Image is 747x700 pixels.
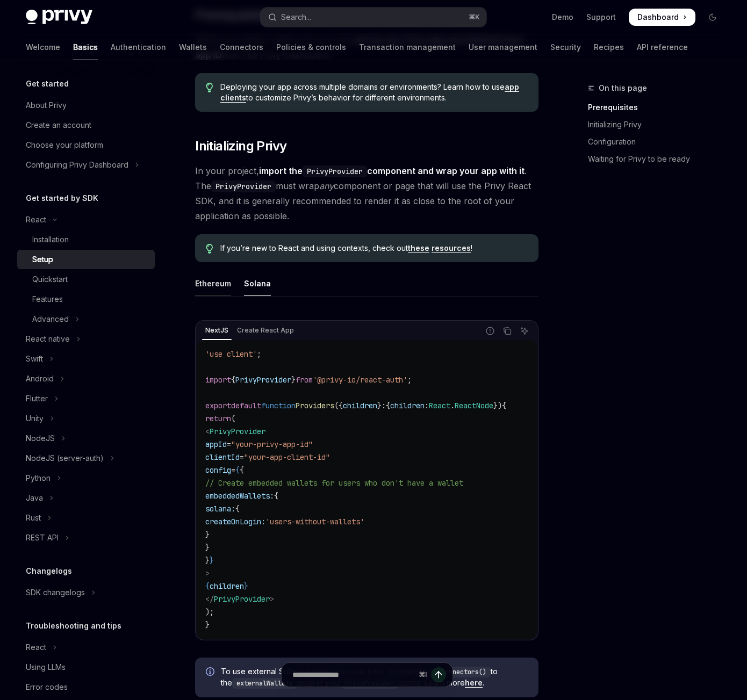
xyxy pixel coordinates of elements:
[220,34,263,60] a: Connectors
[26,119,91,132] div: Create an account
[179,34,207,60] a: Wallets
[26,77,69,90] h5: Get started
[552,12,573,23] a: Demo
[17,290,155,309] a: Features
[637,34,688,60] a: API reference
[17,250,155,269] a: Setup
[205,607,214,617] span: );
[205,439,227,449] span: appId
[26,641,46,654] div: React
[276,34,346,60] a: Policies & controls
[390,401,425,410] span: children
[195,271,231,296] div: Ethereum
[303,165,367,177] code: PrivyProvider
[26,492,43,504] div: Java
[586,12,616,23] a: Support
[195,163,538,223] span: In your project, . The must wrap component or page that will use the Privy React SDK, and it is g...
[469,13,480,21] span: ⌘ K
[205,491,274,501] span: embeddedWallets:
[26,192,98,205] h5: Get started by SDK
[26,432,55,445] div: NodeJS
[550,34,581,60] a: Security
[26,158,128,171] div: Configuring Privy Dashboard
[210,427,265,436] span: PrivyProvider
[588,133,730,150] a: Configuration
[17,409,155,428] button: Toggle Unity section
[202,324,232,337] div: NextJS
[211,181,276,192] code: PrivyProvider
[343,401,377,410] span: children
[455,401,493,410] span: ReactNode
[26,392,48,405] div: Flutter
[210,555,214,565] span: }
[588,150,730,168] a: Waiting for Privy to be ready
[26,619,121,632] h5: Troubleshooting and tips
[244,452,330,462] span: "your-app-client-id"
[17,429,155,448] button: Toggle NodeJS section
[206,83,213,92] svg: Tip
[17,270,155,289] a: Quickstart
[17,389,155,408] button: Toggle Flutter section
[17,309,155,329] button: Toggle Advanced section
[359,34,456,60] a: Transaction management
[231,401,261,410] span: default
[265,517,364,526] span: 'users-without-wallets'
[259,165,525,176] strong: import the component and wrap your app with it
[26,452,104,465] div: NodeJS (server-auth)
[240,452,244,462] span: =
[588,116,730,133] a: Initializing Privy
[26,372,54,385] div: Android
[205,530,210,539] span: }
[205,465,231,475] span: config
[205,401,231,410] span: export
[296,401,334,410] span: Providers
[17,155,155,175] button: Toggle Configuring Privy Dashboard section
[500,324,514,338] button: Copy the contents from the code block
[17,583,155,602] button: Toggle SDK changelogs section
[425,401,429,410] span: :
[32,253,53,266] div: Setup
[231,414,235,423] span: (
[296,375,313,385] span: from
[26,681,68,694] div: Error codes
[292,663,414,687] input: Ask a question...
[588,99,730,116] a: Prerequisites
[17,135,155,155] a: Choose your platform
[313,375,407,385] span: '@privy-io/react-auth'
[111,34,166,60] a: Authentication
[408,243,429,253] a: these
[220,82,528,103] span: Deploying your app across multiple domains or environments? Learn how to use to customize Privy’s...
[210,581,244,591] span: children
[26,99,67,112] div: About Privy
[231,375,235,385] span: {
[205,504,235,514] span: solana:
[244,271,271,296] div: Solana
[26,34,60,60] a: Welcome
[234,324,297,337] div: Create React App
[469,34,537,60] a: User management
[493,401,502,410] span: })
[26,531,59,544] div: REST API
[235,504,240,514] span: {
[26,661,66,674] div: Using LLMs
[32,273,68,286] div: Quickstart
[319,181,334,191] em: any
[231,439,313,449] span: "your-privy-app-id"
[205,543,210,552] span: }
[214,594,270,604] span: PrivyProvider
[32,313,69,326] div: Advanced
[429,401,450,410] span: React
[17,508,155,528] button: Toggle Rust section
[244,581,248,591] span: }
[502,401,506,410] span: {
[205,427,210,436] span: <
[291,375,296,385] span: }
[205,517,265,526] span: createOnLogin:
[334,401,343,410] span: ({
[26,213,46,226] div: React
[205,581,210,591] span: {
[518,324,531,338] button: Ask AI
[240,465,244,475] span: {
[26,352,43,365] div: Swift
[205,452,240,462] span: clientId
